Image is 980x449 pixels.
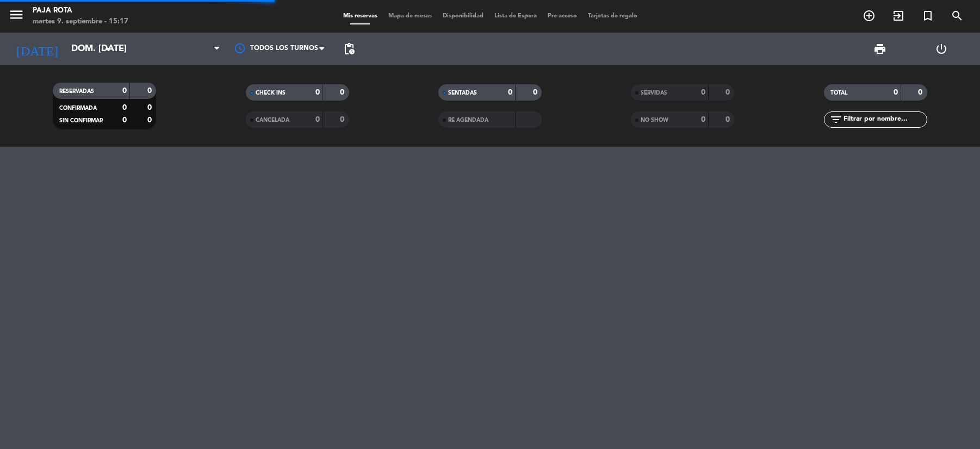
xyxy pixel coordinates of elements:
i: turned_in_not [921,9,934,22]
input: Filtrar por nombre... [842,114,927,126]
span: CHECK INS [256,90,286,96]
i: arrow_drop_down [101,42,114,55]
strong: 0 [701,116,705,123]
span: SIN CONFIRMAR [59,118,103,123]
strong: 0 [315,89,320,96]
span: pending_actions [343,42,356,55]
strong: 0 [725,89,732,96]
strong: 0 [315,116,320,123]
strong: 0 [918,89,925,96]
strong: 0 [725,116,732,123]
i: filter_list [829,113,842,126]
strong: 0 [147,104,154,111]
div: PAJA ROTA [33,5,128,16]
span: TOTAL [830,90,847,96]
strong: 0 [147,87,154,95]
strong: 0 [147,116,154,124]
span: RESERVADAS [59,89,94,94]
i: menu [8,7,24,23]
span: Disponibilidad [437,13,489,19]
span: RE AGENDADA [448,117,488,123]
span: print [873,42,886,55]
span: Lista de Espera [489,13,542,19]
i: [DATE] [8,37,66,61]
strong: 0 [122,87,127,95]
strong: 0 [508,89,512,96]
button: menu [8,7,24,27]
strong: 0 [340,89,346,96]
div: martes 9. septiembre - 15:17 [33,16,128,27]
strong: 0 [122,104,127,111]
strong: 0 [894,89,898,96]
span: CONFIRMADA [59,105,97,111]
span: NO SHOW [641,117,668,123]
span: Tarjetas de regalo [582,13,643,19]
i: add_circle_outline [863,9,876,22]
strong: 0 [340,116,346,123]
span: SERVIDAS [641,90,667,96]
div: LOG OUT [911,33,972,65]
span: Mapa de mesas [383,13,437,19]
strong: 0 [122,116,127,124]
span: CANCELADA [256,117,289,123]
strong: 0 [701,89,705,96]
i: power_settings_new [935,42,948,55]
span: Mis reservas [338,13,383,19]
span: Pre-acceso [542,13,582,19]
i: exit_to_app [892,9,905,22]
strong: 0 [533,89,539,96]
span: SENTADAS [448,90,477,96]
i: search [951,9,964,22]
